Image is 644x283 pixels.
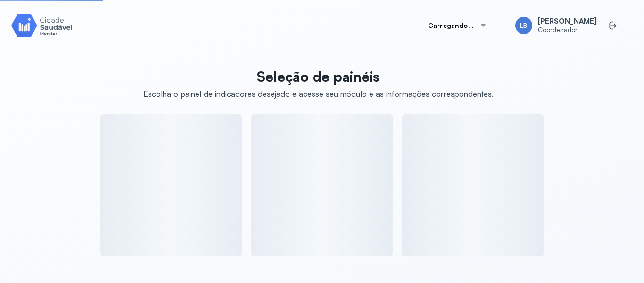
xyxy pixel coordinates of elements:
span: LB [520,22,527,30]
img: Logotipo do produto Monitor [11,12,73,39]
button: Carregando... [417,16,498,35]
p: Seleção de painéis [143,68,494,85]
span: Coordenador [538,26,597,34]
span: [PERSON_NAME] [538,17,597,26]
div: Escolha o painel de indicadores desejado e acesse seu módulo e as informações correspondentes. [143,89,494,99]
